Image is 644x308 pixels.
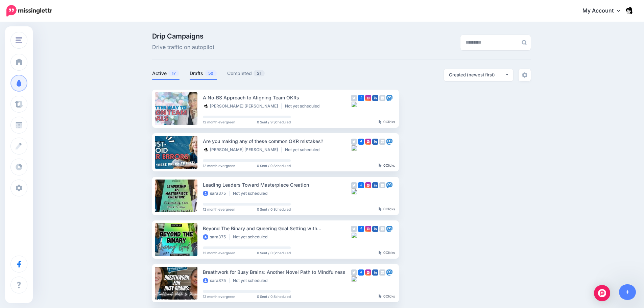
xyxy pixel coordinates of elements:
[379,182,385,188] img: google_business-grey-square.png
[379,294,395,299] div: Clicks
[365,139,371,145] img: instagram-square.png
[203,208,235,211] span: 12 month evergreen
[379,269,385,276] img: google_business-grey-square.png
[203,251,235,255] span: 12 month evergreen
[379,95,385,101] img: google_business-grey-square.png
[522,40,527,45] img: search-grey-6.png
[16,37,22,43] img: menu.png
[203,278,230,283] li: sara375
[379,207,395,211] div: Clicks
[351,232,357,238] img: bluesky-square.png
[383,294,386,298] b: 0
[379,139,385,145] img: google_business-grey-square.png
[383,163,386,167] b: 0
[203,234,230,240] li: sara375
[152,43,214,52] span: Drive traffic on autopilot
[351,95,357,101] img: twitter-grey-square.png
[233,191,271,196] li: Not yet scheduled
[444,69,513,81] button: Created (newest first)
[379,251,395,255] div: Clicks
[383,251,386,255] b: 0
[449,72,505,78] div: Created (newest first)
[379,120,395,124] div: Clicks
[386,139,392,145] img: mastodon-square.png
[203,137,351,145] div: Are you making any of these common OKR mistakes?
[205,70,217,76] span: 50
[358,226,364,232] img: facebook-square.png
[594,285,610,301] div: Open Intercom Messenger
[203,181,351,189] div: Leading Leaders Toward Masterpiece Creation
[351,226,357,232] img: twitter-grey-square.png
[372,226,378,232] img: linkedin-square.png
[257,251,291,255] span: 0 Sent / 0 Scheduled
[351,269,357,276] img: twitter-grey-square.png
[203,120,235,124] span: 12 month evergreen
[168,70,179,76] span: 17
[576,3,634,19] a: My Account
[379,294,382,298] img: pointer-grey-darker.png
[233,278,271,283] li: Not yet scheduled
[351,276,357,282] img: bluesky-square.png
[386,182,392,188] img: mastodon-square.png
[203,295,235,298] span: 12 month evergreen
[383,120,386,124] b: 0
[257,295,291,298] span: 0 Sent / 0 Scheduled
[203,94,351,101] div: A No-BS Approach to Aligning Team OKRs
[285,103,323,109] li: Not yet scheduled
[203,268,351,276] div: Breathwork for Busy Brains: Another Novel Path to Mindfulness
[358,95,364,101] img: facebook-square.png
[365,182,371,188] img: instagram-square.png
[257,164,291,167] span: 0 Sent / 9 Scheduled
[203,191,230,196] li: sara375
[351,188,357,194] img: bluesky-square.png
[372,95,378,101] img: linkedin-square.png
[522,72,527,78] img: settings-grey.png
[372,182,378,188] img: linkedin-square.png
[203,147,282,152] li: [PERSON_NAME] [PERSON_NAME]
[203,103,282,109] li: [PERSON_NAME] [PERSON_NAME]
[379,226,385,232] img: google_business-grey-square.png
[152,33,214,40] span: Drip Campaigns
[254,70,265,76] span: 21
[203,164,235,167] span: 12 month evergreen
[372,139,378,145] img: linkedin-square.png
[351,101,357,107] img: bluesky-square.png
[257,120,291,124] span: 0 Sent / 9 Scheduled
[379,251,382,255] img: pointer-grey-darker.png
[152,69,180,77] a: Active17
[6,5,52,17] img: Missinglettr
[365,95,371,101] img: instagram-square.png
[190,69,217,77] a: Drafts50
[351,139,357,145] img: twitter-grey-square.png
[358,139,364,145] img: facebook-square.png
[379,164,395,168] div: Clicks
[233,234,271,240] li: Not yet scheduled
[358,269,364,276] img: facebook-square.png
[203,224,351,232] div: Beyond The Binary and Queering Goal Setting with [PERSON_NAME]
[372,269,378,276] img: linkedin-square.png
[379,163,382,167] img: pointer-grey-darker.png
[386,269,392,276] img: mastodon-square.png
[365,269,371,276] img: instagram-square.png
[227,69,265,77] a: Completed21
[365,226,371,232] img: instagram-square.png
[358,182,364,188] img: facebook-square.png
[379,207,382,211] img: pointer-grey-darker.png
[386,226,392,232] img: mastodon-square.png
[383,207,386,211] b: 0
[257,208,291,211] span: 0 Sent / 0 Scheduled
[351,182,357,188] img: twitter-grey-square.png
[285,147,323,152] li: Not yet scheduled
[379,120,382,124] img: pointer-grey-darker.png
[351,145,357,151] img: bluesky-square.png
[386,95,392,101] img: mastodon-square.png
